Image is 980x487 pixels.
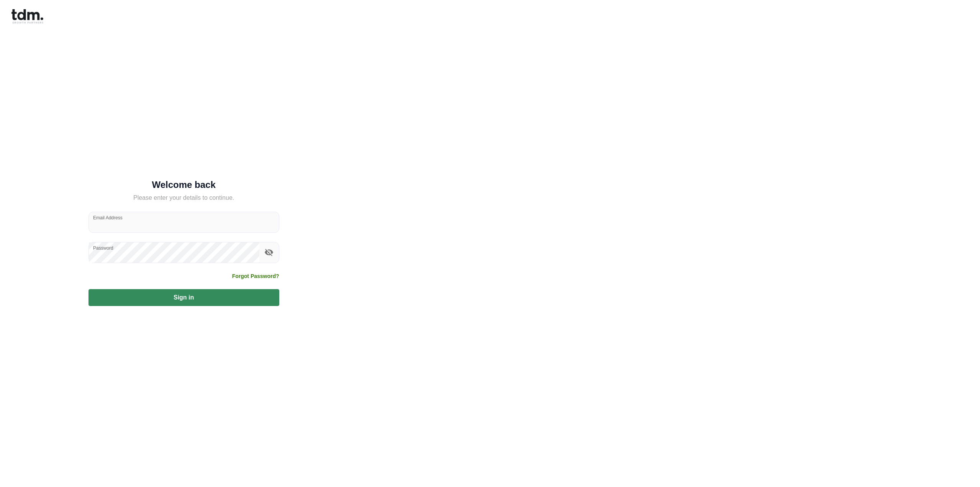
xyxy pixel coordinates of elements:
h5: Welcome back [88,181,279,189]
h5: Please enter your details to continue. [88,193,279,202]
button: toggle password visibility [262,246,275,259]
a: Forgot Password? [232,272,279,280]
label: Email Address [93,214,123,221]
label: Password [93,245,113,251]
button: Sign in [88,289,279,306]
